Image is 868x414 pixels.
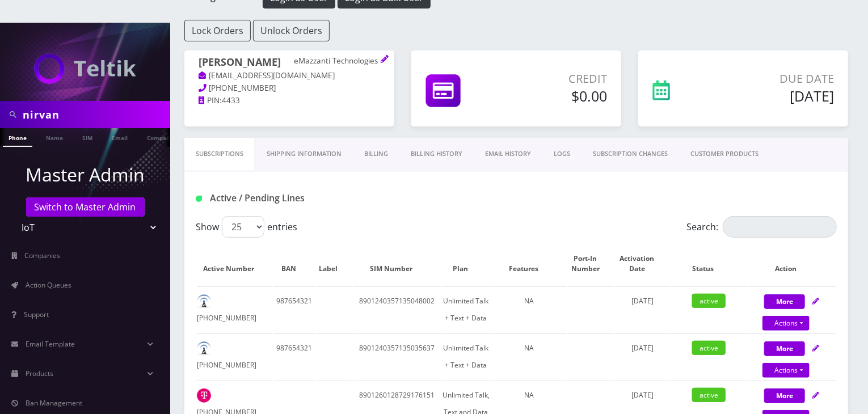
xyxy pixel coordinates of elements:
[273,242,315,285] th: BAN: activate to sort column ascending
[616,242,670,285] th: Activation Date: activate to sort column ascending
[196,216,297,238] label: Show entries
[77,128,98,146] a: SIM
[764,294,805,309] button: More
[508,70,607,87] p: Credit
[631,296,654,306] span: [DATE]
[353,286,441,332] td: 8901240357135048002
[686,216,837,238] label: Search:
[196,196,202,202] img: Active / Pending Lines
[508,87,607,104] h5: $0.00
[671,242,747,285] th: Status: activate to sort column ascending
[692,341,726,355] span: active
[491,333,567,379] td: NA
[26,197,145,217] a: Switch to Master Admin
[723,216,837,238] input: Search:
[197,294,211,309] img: default.png
[209,83,276,93] span: [PHONE_NUMBER]
[631,390,654,400] span: [DATE]
[442,286,490,332] td: Unlimited Talk + Text + Data
[26,369,53,378] span: Products
[199,56,380,70] h1: [PERSON_NAME]
[692,388,726,402] span: active
[26,280,71,290] span: Action Queues
[199,95,222,107] a: PIN:
[106,128,133,146] a: Email
[26,398,82,408] span: Ban Management
[197,388,211,403] img: t_img.png
[197,242,272,285] th: Active Number: activate to sort column ascending
[26,339,75,349] span: Email Template
[34,53,136,84] img: IoT
[222,95,240,105] span: 4433
[719,87,834,104] h5: [DATE]
[24,310,49,319] span: Support
[442,242,490,285] th: Plan: activate to sort column ascending
[442,333,490,379] td: Unlimited Talk + Text + Data
[197,341,211,356] img: default.png
[294,56,380,66] p: eMazzanti Technologies
[197,333,272,379] td: [PHONE_NUMBER]
[222,216,264,238] select: Showentries
[631,343,654,353] span: [DATE]
[692,294,726,308] span: active
[679,138,770,170] a: CUSTOMER PRODUCTS
[399,138,474,170] a: Billing History
[491,242,567,285] th: Features: activate to sort column ascending
[582,138,679,170] a: SUBSCRIPTION CHANGES
[23,104,167,125] input: Search in Company
[353,242,441,285] th: SIM Number: activate to sort column ascending
[353,333,441,379] td: 8901240357135035637
[184,138,255,170] a: Subscriptions
[764,341,805,356] button: More
[184,20,251,41] button: Lock Orders
[273,286,315,332] td: 987654321
[141,128,179,146] a: Company
[491,286,567,332] td: NA
[40,128,69,146] a: Name
[762,363,810,378] a: Actions
[196,193,398,204] h1: Active / Pending Lines
[199,70,335,82] a: [EMAIL_ADDRESS][DOMAIN_NAME]
[255,138,353,170] a: Shipping Information
[25,251,61,260] span: Companies
[273,333,315,379] td: 987654321
[474,138,542,170] a: EMAIL HISTORY
[568,242,614,285] th: Port-In Number: activate to sort column ascending
[353,138,399,170] a: Billing
[762,316,810,331] a: Actions
[748,242,836,285] th: Action: activate to sort column ascending
[764,388,805,403] button: More
[197,286,272,332] td: [PHONE_NUMBER]
[253,20,330,41] button: Unlock Orders
[317,242,352,285] th: Label: activate to sort column ascending
[3,128,32,147] a: Phone
[542,138,582,170] a: LOGS
[719,70,834,87] p: Due Date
